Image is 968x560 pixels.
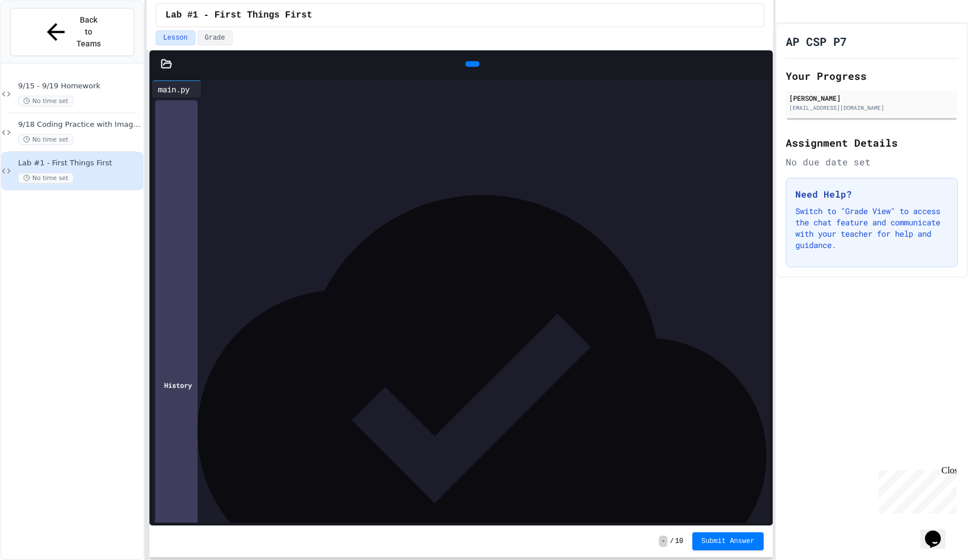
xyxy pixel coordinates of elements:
[18,159,141,168] span: Lab #1 - First Things First
[152,83,195,95] div: main.py
[18,96,74,106] span: No time set
[795,206,948,251] p: Switch to "Grade View" to access the chat feature and communicate with your teacher for help and ...
[198,31,233,45] button: Grade
[156,31,195,45] button: Lesson
[18,82,141,91] span: 9/15 - 9/19 Homework
[18,134,74,145] span: No time set
[10,8,134,56] button: Back to Teams
[786,33,847,49] h1: AP CSP P7
[675,537,683,546] span: 10
[786,68,958,84] h2: Your Progress
[786,135,958,151] h2: Assignment Details
[659,536,667,547] span: -
[789,104,954,112] div: [EMAIL_ADDRESS][DOMAIN_NAME]
[692,532,764,550] button: Submit Answer
[786,155,958,169] div: No due date set
[670,537,674,546] span: /
[5,5,78,72] div: Chat with us now!Close
[165,8,312,22] span: Lab #1 - First Things First
[920,515,957,549] iframe: chat widget
[152,80,202,97] div: main.py
[76,14,102,50] span: Back to Teams
[789,93,954,103] div: [PERSON_NAME]
[18,120,141,130] span: 9/18 Coding Practice with Images
[874,465,957,514] iframe: chat widget
[18,173,74,183] span: No time set
[795,187,948,201] h3: Need Help?
[701,537,755,546] span: Submit Answer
